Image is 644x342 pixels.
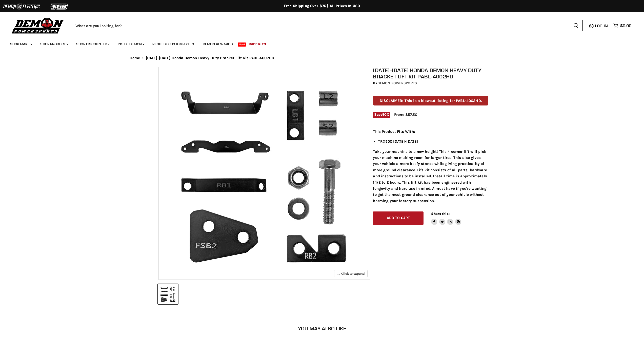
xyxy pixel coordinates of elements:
form: Product [72,20,583,31]
h1: [DATE]-[DATE] Honda Demon Heavy Duty Bracket Lift Kit PABL-4002HD [373,67,488,80]
span: $0.00 [620,23,631,28]
span: New! [238,42,246,47]
span: Log in [595,23,608,28]
h2: You may also like [130,326,514,331]
a: Log in [593,24,611,28]
button: Add to cart [373,211,424,225]
button: 2001-2014 Honda Demon Heavy Duty Bracket Lift Kit PABL-4002HD thumbnail [158,284,178,304]
p: DISCLAIMER: This is a blowout listing for PABL-4002HD. [373,96,488,105]
button: Click to expand [334,270,367,277]
span: From: $57.50 [394,112,417,117]
aside: Share this: [431,211,461,225]
li: TRX500 [DATE]-[DATE] [378,138,488,144]
a: Request Custom Axles [149,39,198,49]
a: Demon Powersports [377,81,417,85]
a: Shop Make [6,39,35,49]
a: Shop Discounted [72,39,113,49]
a: Shop Product [36,39,71,49]
span: Click to expand [337,272,365,275]
div: by [373,80,488,86]
span: 50 [382,113,387,116]
nav: Breadcrumbs [119,56,525,60]
input: Search [72,20,569,31]
img: Demon Electric Logo 2 [3,2,41,11]
button: Search [569,20,583,31]
a: Inside Demon [114,39,148,49]
img: TGB Logo 2 [41,2,78,11]
div: Take your machine to a new height! This 4 corner lift will pick your machine making room for larg... [373,129,488,204]
img: Demon Powersports [10,16,66,34]
div: Free Shipping Over $75 | All Prices In USD [119,4,525,8]
img: 2001-2014 Honda Demon Heavy Duty Bracket Lift Kit PABL-4002HD [159,67,370,280]
span: [DATE]-[DATE] Honda Demon Heavy Duty Bracket Lift Kit PABL-4002HD [146,56,274,60]
a: Demon Rewards [199,39,237,49]
span: Add to cart [387,216,410,220]
a: Race Kits [245,39,270,49]
a: Home [130,56,140,60]
span: Save % [373,112,390,117]
ul: Main menu [6,37,630,49]
a: $0.00 [611,22,634,29]
span: Share this: [431,212,449,216]
p: This Product Fits With: [373,129,488,135]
